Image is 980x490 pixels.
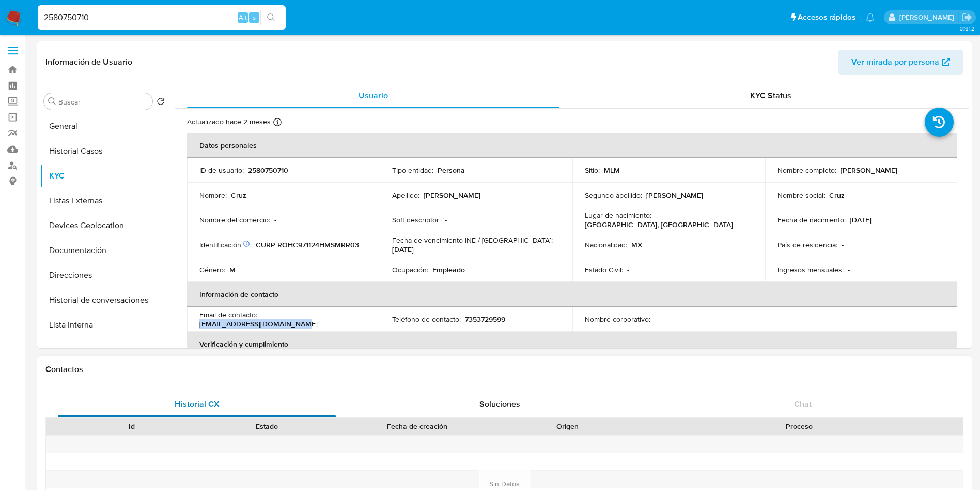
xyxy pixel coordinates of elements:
[207,421,328,432] div: Estado
[392,245,414,254] p: [DATE]
[199,166,244,175] p: ID de usuario :
[40,164,169,188] button: KYC
[777,215,846,225] p: Fecha de nacimiento :
[392,190,419,200] p: Apellido :
[392,235,553,245] p: Fecha de vencimiento INE / [GEOGRAPHIC_DATA] :
[627,265,629,274] p: -
[157,97,165,109] button: Volver al orden por defecto
[38,11,286,24] input: Buscar usuario o caso...
[45,364,963,375] h1: Contactos
[507,421,628,432] div: Origen
[777,265,844,274] p: Ingresos mensuales :
[40,263,169,288] button: Direcciones
[256,240,359,249] p: CURP ROHC971124HMSMRR03
[585,265,623,274] p: Estado Civil :
[585,220,733,229] p: [GEOGRAPHIC_DATA], [GEOGRAPHIC_DATA]
[58,97,148,107] input: Buscar
[260,10,282,25] button: search-icon
[359,90,388,101] span: Usuario
[187,332,957,357] th: Verificación y cumplimiento
[829,190,845,200] p: Cruz
[850,215,872,225] p: [DATE]
[866,13,875,22] a: Notificaciones
[848,265,850,274] p: -
[392,265,428,274] p: Ocupación :
[239,12,247,22] span: Alt
[392,215,441,225] p: Soft descriptor :
[851,50,939,75] span: Ver mirada por persona
[45,57,132,67] h1: Información de Usuario
[199,190,227,200] p: Nombre :
[585,315,650,324] p: Nombre corporativo :
[961,12,972,23] a: Salir
[40,288,169,313] button: Historial de conversaciones
[231,190,246,200] p: Cruz
[585,240,627,249] p: Nacionalidad :
[838,50,963,75] button: Ver mirada por persona
[40,139,169,164] button: Historial Casos
[48,97,56,106] button: Buscar
[585,190,642,200] p: Segundo apellido :
[432,265,465,274] p: Empleado
[777,166,836,175] p: Nombre completo :
[655,315,657,324] p: -
[175,398,220,410] span: Historial CX
[40,213,169,238] button: Devices Geolocation
[229,265,236,274] p: M
[199,310,257,319] p: Email de contacto :
[445,215,447,225] p: -
[40,114,169,139] button: General
[777,190,825,200] p: Nombre social :
[199,215,270,225] p: Nombre del comercio :
[794,398,812,410] span: Chat
[40,238,169,263] button: Documentación
[479,398,520,410] span: Soluciones
[392,166,433,175] p: Tipo entidad :
[253,12,256,22] span: s
[187,282,957,307] th: Información de contacto
[646,190,703,200] p: [PERSON_NAME]
[465,315,505,324] p: 7353729599
[199,240,252,249] p: Identificación :
[438,166,465,175] p: Persona
[187,117,271,127] p: Actualizado hace 2 meses
[841,166,897,175] p: [PERSON_NAME]
[40,337,169,362] button: Restricciones Nuevo Mundo
[899,12,958,22] p: ivonne.perezonofre@mercadolibre.com.mx
[842,240,844,249] p: -
[40,188,169,213] button: Listas Externas
[750,90,791,101] span: KYC Status
[274,215,276,225] p: -
[585,211,651,220] p: Lugar de nacimiento :
[199,319,318,329] p: [EMAIL_ADDRESS][DOMAIN_NAME]
[643,421,956,432] div: Proceso
[187,133,957,158] th: Datos personales
[199,265,225,274] p: Género :
[777,240,837,249] p: País de residencia :
[424,190,480,200] p: [PERSON_NAME]
[604,166,620,175] p: MLM
[71,421,192,432] div: Id
[392,315,461,324] p: Teléfono de contacto :
[40,313,169,337] button: Lista Interna
[248,166,288,175] p: 2580750710
[342,421,493,432] div: Fecha de creación
[798,12,855,23] span: Accesos rápidos
[631,240,642,249] p: MX
[585,166,600,175] p: Sitio :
